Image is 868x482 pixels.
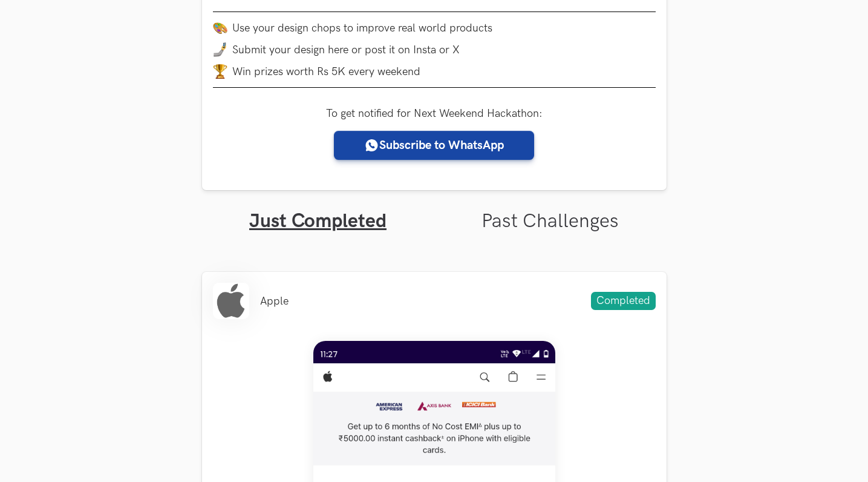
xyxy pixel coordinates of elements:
a: Just Completed [249,210,387,233]
img: mobile-in-hand.png [213,42,227,57]
li: Win prizes worth Rs 5K every weekend [213,64,656,79]
img: trophy.png [213,64,227,79]
span: Completed [591,292,656,310]
ul: Tabs Interface [202,190,667,233]
li: Use your design chops to improve real world products [213,21,656,35]
a: Subscribe to WhatsApp [334,131,534,160]
li: Apple [260,295,289,308]
img: palette.png [213,21,227,35]
label: To get notified for Next Weekend Hackathon: [326,107,543,120]
a: Past Challenges [481,210,619,233]
span: Submit your design here or post it on Insta or X [232,44,460,56]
